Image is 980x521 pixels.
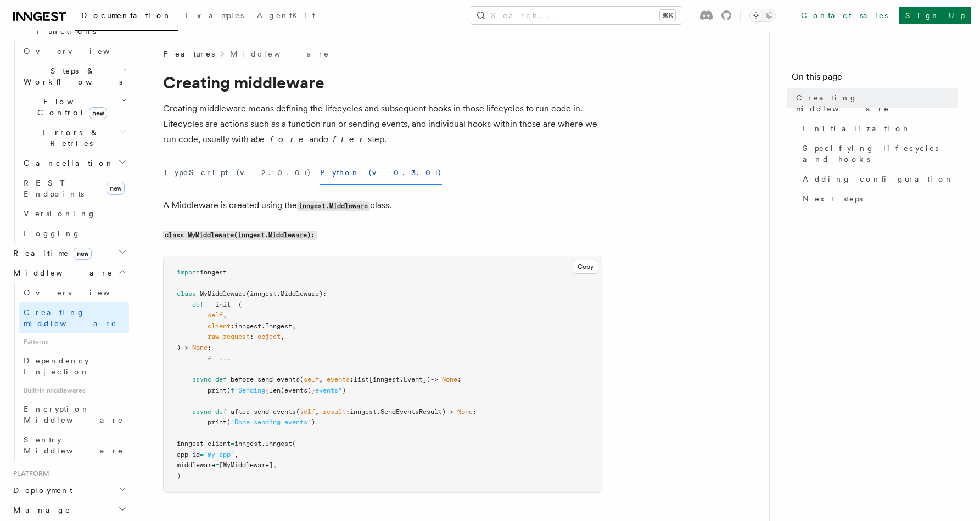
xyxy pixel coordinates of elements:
span: Next steps [803,193,863,204]
span: : [346,408,350,416]
span: -> [446,408,453,416]
span: (events) [281,386,311,394]
span: , [234,451,238,458]
span: } [311,386,315,394]
button: Steps & Workflows [19,61,129,92]
span: : [350,376,354,383]
button: TypeScript (v2.0.0+) [163,160,311,185]
span: . [261,322,265,330]
span: list [354,376,369,383]
span: Patterns [19,333,129,351]
span: ) [427,376,430,383]
span: result [323,408,346,416]
span: new [89,107,107,119]
span: Platform [9,469,49,478]
span: Deployment [9,485,72,496]
button: Middleware [9,263,129,283]
span: [ [369,376,373,383]
em: after [323,134,368,144]
span: None [457,408,473,416]
span: . [277,290,281,298]
span: , [319,376,323,383]
span: = [200,451,204,458]
span: -> [430,376,438,383]
em: before [255,134,309,144]
a: Versioning [19,204,129,223]
a: Adding configuration [798,169,958,189]
span: ) [177,472,181,480]
button: Python (v0.3.0+) [320,160,442,185]
a: Sign Up [899,7,971,24]
span: class [177,290,196,298]
button: Search...⌘K [471,7,682,24]
span: , [223,311,227,319]
span: async [192,408,211,416]
span: Logging [24,229,81,238]
span: self [304,376,319,383]
button: Manage [9,500,129,520]
a: Documentation [75,3,178,31]
span: __init__ [208,301,238,309]
span: ( [296,408,300,416]
span: def [192,301,204,309]
button: Copy [573,260,598,274]
span: Cancellation [19,158,114,169]
span: f [231,386,234,394]
span: def [215,408,227,416]
span: app_id [177,451,200,458]
span: inngest [250,290,277,298]
span: self [208,311,223,319]
span: Creating middleware [796,92,958,114]
a: AgentKit [250,3,322,30]
span: ( [227,418,231,426]
a: Middleware [230,48,330,59]
a: Logging [19,223,129,243]
span: Built-in middlewares [19,382,129,399]
span: Realtime [9,248,92,259]
span: REST Endpoints [24,178,84,198]
span: "my_app" [204,451,234,458]
span: AgentKit [257,11,315,20]
a: Dependency Injection [19,351,129,382]
span: new [107,182,125,195]
span: Initialization [803,123,911,134]
span: events" [315,386,342,394]
span: Sentry Middleware [24,435,124,455]
span: Errors & Retries [19,127,119,149]
span: ( [292,440,296,447]
span: , [315,408,319,416]
span: { [265,386,269,394]
h4: On this page [792,70,958,88]
button: Toggle dark mode [749,9,776,22]
span: None [442,376,457,383]
span: Specifying lifecycles and hooks [803,143,958,165]
a: Overview [19,283,129,302]
span: inngest [200,268,227,276]
span: Event [404,376,423,383]
a: Next steps [798,189,958,209]
a: Overview [19,41,129,61]
span: Dependency Injection [24,356,89,376]
span: after_send_events [231,408,296,416]
span: new [74,248,92,260]
span: print [208,386,227,394]
span: import [177,268,200,276]
span: ): [319,290,327,298]
span: Overview [24,47,137,55]
span: Manage [9,505,71,516]
a: Contact sales [794,7,894,24]
code: inngest.Middleware [297,201,370,211]
span: "Done sending events" [231,418,311,426]
span: -> [181,344,188,351]
span: , [292,322,296,330]
span: # ... [208,354,231,362]
span: ( [300,376,304,383]
span: inngest [350,408,377,416]
span: Examples [185,11,244,20]
button: Errors & Retries [19,122,129,153]
p: A Middleware is created using the class. [163,198,602,214]
span: def [215,376,227,383]
span: inngest [234,322,261,330]
span: SendEventsResult) [380,408,446,416]
code: class MyMiddleware(inngest.Middleware): [163,231,317,240]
